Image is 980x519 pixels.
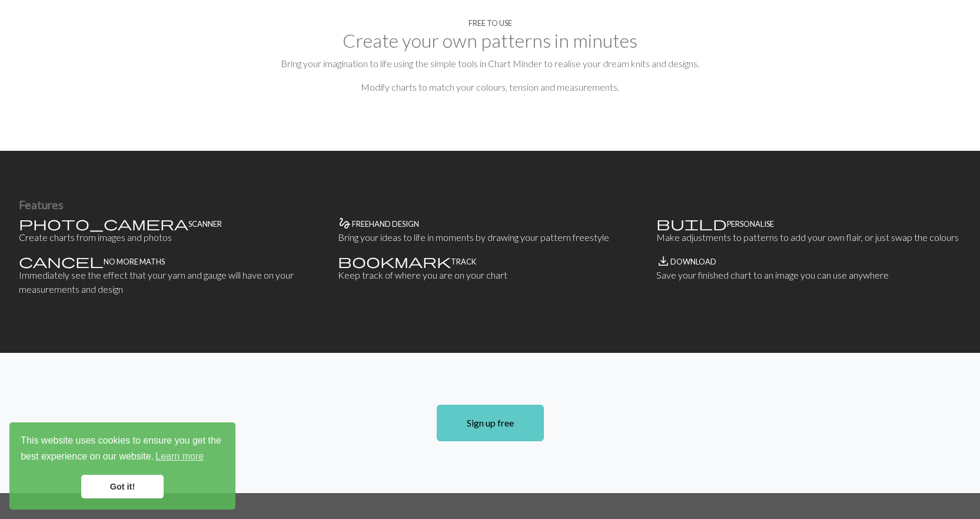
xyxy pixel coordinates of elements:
[19,215,188,232] span: photo_camera
[727,220,774,229] h4: Personalise
[19,230,324,244] p: Create charts from images and photos
[338,253,451,269] span: bookmark
[9,422,235,510] div: cookieconsent
[19,80,961,94] p: Modify charts to match your colours, tension and measurements.
[19,29,961,52] h2: Create your own patterns in minutes
[338,268,643,282] p: Keep track of where you are on your chart
[656,230,961,244] p: Make adjustments to patterns to add your own flair, or just swap the colours
[352,220,419,229] h4: Freehand design
[19,253,104,269] span: cancel
[188,220,222,229] h4: Scanner
[656,253,670,269] span: save_alt
[19,198,961,211] h3: Features
[19,57,961,71] p: Bring your imagination to life using the simple tools in Chart Minder to realise your dream knits...
[451,257,476,266] h4: Track
[19,268,324,296] p: Immediately see the effect that your yarn and gauge will have on your measurements and design
[154,448,205,465] a: learn more about cookies
[81,475,164,498] a: dismiss cookie message
[656,215,727,232] span: build
[670,257,716,266] h4: Download
[656,268,961,282] p: Save your finished chart to an image you can use anywhere
[21,434,224,465] span: This website uses cookies to ensure you get the best experience on our website.
[338,230,643,244] p: Bring your ideas to life in moments by drawing your pattern freestyle
[437,405,544,441] a: Sign up free
[104,257,165,266] h4: No more maths
[338,215,352,232] span: gesture
[469,19,512,28] h4: Free to use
